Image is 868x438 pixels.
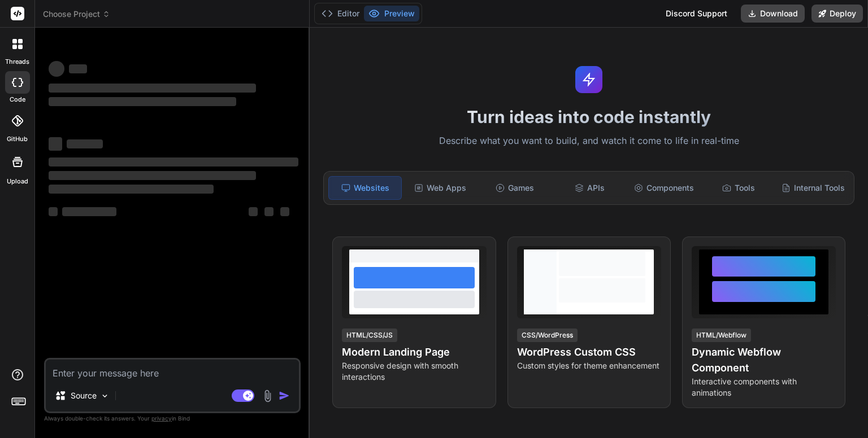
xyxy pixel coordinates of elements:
p: Responsive design with smooth interactions [342,360,486,383]
button: Deploy [811,5,863,23]
span: ‌ [49,157,298,167]
p: Custom styles for theme enhancement [517,360,661,371]
span: Choose Project [43,8,110,20]
div: Web Apps [404,176,476,200]
div: Games [479,176,551,200]
span: ‌ [249,207,258,216]
div: Components [628,176,700,200]
span: ‌ [264,207,274,216]
span: ‌ [49,171,256,180]
img: icon [279,390,290,401]
p: Interactive components with animations [692,376,836,398]
span: ‌ [49,185,214,194]
div: Tools [702,176,775,200]
div: HTML/Webflow [692,328,751,342]
label: code [10,95,25,104]
span: ‌ [62,207,116,216]
label: Upload [7,177,28,186]
p: Source [71,390,97,401]
h4: Dynamic Webflow Component [692,344,836,376]
button: Editor [317,6,364,21]
span: ‌ [69,64,87,73]
div: Internal Tools [777,176,849,200]
div: Discord Support [659,5,734,23]
label: threads [5,57,29,67]
button: Preview [364,6,419,21]
label: GitHub [7,134,28,144]
p: Describe what you want to build, and watch it come to life in real-time [316,134,861,148]
div: CSS/WordPress [517,328,578,342]
span: privacy [151,415,172,422]
img: Pick Models [100,391,110,401]
h4: WordPress Custom CSS [517,344,661,360]
h1: Turn ideas into code instantly [316,107,861,127]
div: APIs [553,176,626,200]
span: ‌ [49,97,236,106]
div: Websites [328,176,402,200]
div: HTML/CSS/JS [342,328,397,342]
span: ‌ [49,84,256,93]
p: Always double-check its answers. Your in Bind [44,413,301,424]
span: ‌ [49,61,64,77]
h4: Modern Landing Page [342,344,486,360]
span: ‌ [67,139,103,148]
span: ‌ [280,207,289,216]
img: attachment [261,389,274,402]
span: ‌ [49,137,62,151]
span: ‌ [49,207,58,216]
button: Download [741,5,805,23]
